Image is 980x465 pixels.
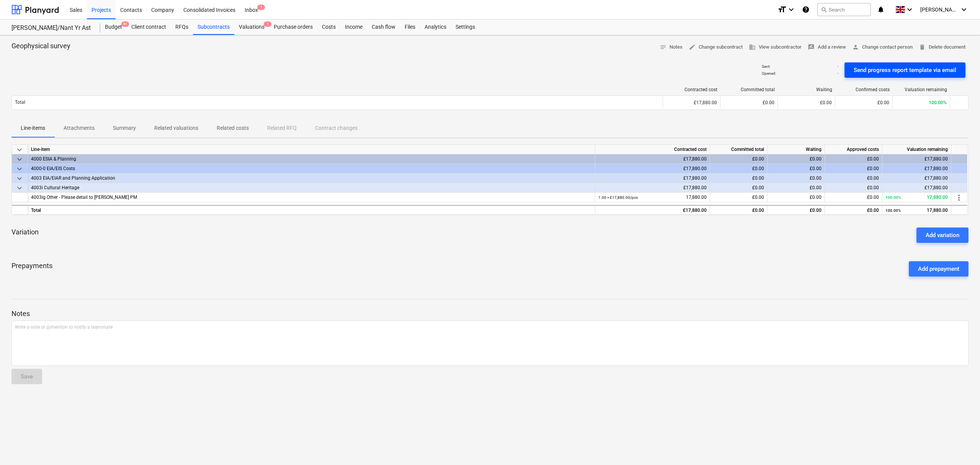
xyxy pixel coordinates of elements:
[777,5,787,14] i: format_size
[926,230,959,240] div: Add variation
[28,145,595,154] div: Line-item
[64,124,95,132] p: Attachments
[882,183,951,193] div: £17,880.00
[710,174,768,183] div: £0.00
[11,24,91,32] div: [PERSON_NAME]/Nant Yr Ast
[31,183,592,193] div: 4003i Cultural Heritage
[154,124,198,132] p: Related valuations
[877,5,885,14] i: notifications
[100,20,127,35] div: Budget
[885,195,901,200] small: 100.00%
[752,195,764,200] span: £0.00
[825,174,882,183] div: £0.00
[15,155,24,164] span: keyboard_arrow_down
[31,164,592,174] div: 4000-0 EIA/EIS Costs
[844,62,965,78] button: Send progress report template via email
[710,205,768,214] div: £0.00
[657,41,686,53] button: Notes
[31,154,592,164] div: 4000 ESIA & Planning
[808,44,815,51] span: rate_review
[689,44,696,51] span: edit
[15,145,24,154] span: keyboard_arrow_down
[234,20,269,35] a: Valuations1
[598,195,638,200] small: 1.00 × £17,880.00 / pcs
[127,20,171,35] a: Client contract
[21,124,45,132] p: Line-items
[805,41,849,53] button: Add a review
[11,228,39,237] p: Variation
[882,174,951,183] div: £17,880.00
[595,205,710,214] div: £17,880.00
[257,5,265,10] span: 1
[821,7,827,13] span: search
[171,20,193,35] a: RFQs
[820,100,832,105] span: £0.00
[909,261,969,277] button: Add prepayment
[852,44,859,51] span: person
[896,87,947,92] div: Valuation remaining
[802,5,810,14] i: Knowledge base
[451,20,480,35] a: Settings
[825,154,882,164] div: £0.00
[768,145,825,154] div: Waiting
[420,20,451,35] div: Analytics
[15,174,24,183] span: keyboard_arrow_down
[768,174,825,183] div: £0.00
[749,43,802,52] span: View subcontractor
[400,20,420,35] a: Files
[217,124,249,132] p: Related costs
[825,205,882,214] div: £0.00
[367,20,400,35] a: Cash flow
[595,174,710,183] div: £17,880.00
[234,20,269,35] div: Valuations
[768,154,825,164] div: £0.00
[193,20,234,35] a: Subcontracts
[11,309,969,318] p: Notes
[749,44,756,51] span: business
[762,71,776,76] p: Opened :
[31,193,592,202] div: 4003ig Other - Please detail to [PERSON_NAME] PM
[269,20,317,35] a: Purchase orders
[15,99,25,106] p: Total
[660,43,683,52] span: Notes
[787,5,796,14] i: keyboard_arrow_down
[929,100,947,105] span: 100.00%
[825,183,882,193] div: £0.00
[660,44,666,51] span: notes
[942,428,980,465] iframe: Chat Widget
[31,174,592,183] div: 4003 EIA/EIAR and Planning Application
[781,87,832,92] div: Waiting
[954,193,964,202] span: more_vert
[825,164,882,174] div: £0.00
[916,228,969,243] button: Add variation
[317,20,340,35] a: Costs
[808,43,846,52] span: Add a review
[768,164,825,174] div: £0.00
[11,41,70,51] p: Geophysical survey
[340,20,367,35] div: Income
[15,164,24,174] span: keyboard_arrow_down
[663,97,720,109] div: £17,880.00
[885,208,901,213] small: 100.00%
[595,145,710,154] div: Contracted cost
[837,71,838,76] p: -
[918,264,959,274] div: Add prepayment
[666,87,717,92] div: Contracted cost
[100,20,127,35] a: Budget9+
[810,195,822,200] span: £0.00
[264,21,271,27] span: 1
[838,87,890,92] div: Confirmed costs
[28,205,595,214] div: Total
[916,41,969,53] button: Delete document
[746,41,805,53] button: View subcontractor
[885,206,948,215] div: 17,880.00
[595,183,710,193] div: £17,880.00
[689,43,743,52] span: Change subcontract
[959,5,969,14] i: keyboard_arrow_down
[877,100,889,105] span: £0.00
[882,154,951,164] div: £17,880.00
